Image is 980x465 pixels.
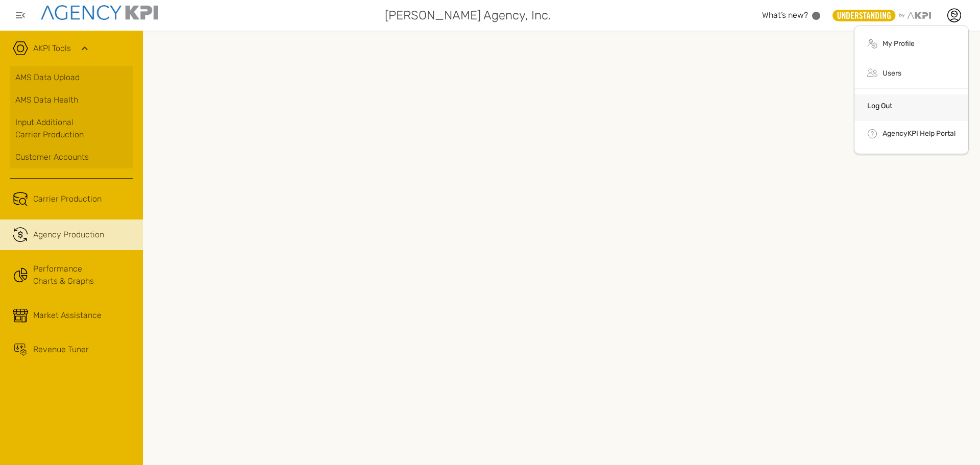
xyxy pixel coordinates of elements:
[762,10,808,20] span: What’s new?
[33,344,89,356] div: Revenue Tuner
[883,69,901,78] a: Users
[10,146,133,168] a: Customer Accounts
[10,111,133,146] a: Input AdditionalCarrier Production
[33,229,104,241] span: Agency Production
[33,309,102,322] div: Market Assistance
[15,151,128,163] div: Customer Accounts
[41,5,158,20] img: agencykpi-logo-550x69-2d9e3fa8.png
[33,193,102,205] span: Carrier Production
[385,6,551,25] span: [PERSON_NAME] Agency, Inc.
[10,66,133,89] a: AMS Data Upload
[883,129,955,138] a: AgencyKPI Help Portal
[883,39,915,48] a: My Profile
[33,42,71,55] a: AKPI Tools
[10,89,133,111] a: AMS Data Health
[867,102,892,110] a: Log Out
[15,94,78,106] span: AMS Data Health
